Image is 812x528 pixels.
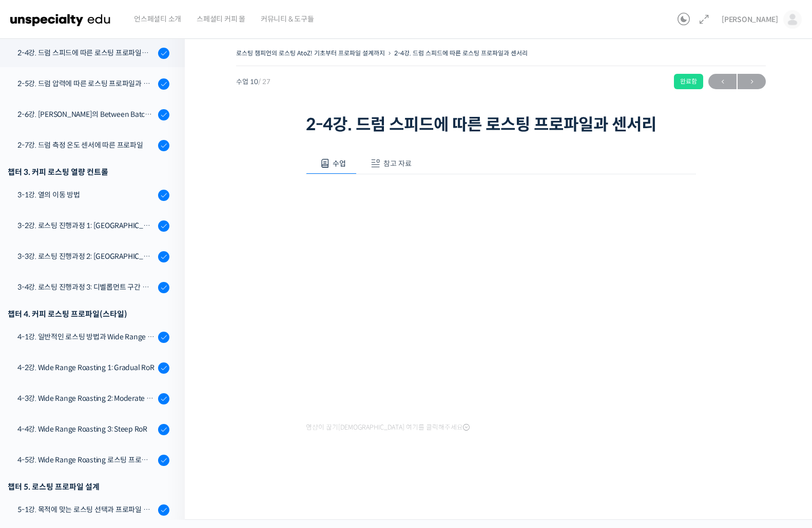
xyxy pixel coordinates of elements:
[17,362,155,373] div: 4-2강. Wide Range Roasting 1: Gradual RoR
[306,115,696,134] h1: 2-4강. 드럼 스피드에 따른 로스팅 프로파일과 센서리
[8,165,169,179] div: 챕터 3. 커피 로스팅 열량 컨트롤
[738,75,766,89] span: →
[32,340,38,349] span: 홈
[383,159,412,168] span: 참고 자료
[17,331,155,342] div: 4-1강. 일반적인 로스팅 방법과 Wide Range Roasting
[94,341,106,349] span: 대화
[306,423,470,432] span: 영상이 끊기[DEMOGRAPHIC_DATA] 여기를 클릭해주세요
[333,159,346,168] span: 수업
[394,49,528,57] a: 2-4강. 드럼 스피드에 따른 로스팅 프로파일과 센서리
[17,47,155,58] div: 2-4강. 드럼 스피드에 따른 로스팅 프로파일과 센서리
[132,325,197,351] a: 설정
[68,325,132,351] a: 대화
[708,74,737,89] a: ←이전
[3,325,68,351] a: 홈
[159,340,171,349] span: 설정
[17,504,155,515] div: 5-1강. 목적에 맞는 로스팅 선택과 프로파일 설계
[17,189,155,200] div: 3-1강. 열의 이동 방법
[17,393,155,404] div: 4-3강. Wide Range Roasting 2: Moderate RoR
[236,49,385,57] a: 로스팅 챔피언의 로스팅 AtoZ! 기초부터 프로파일 설계까지
[17,139,155,151] div: 2-7강. 드럼 측정 온도 센서에 따른 프로파일
[674,74,703,89] div: 완료함
[17,220,155,231] div: 3-2강. 로스팅 진행과정 1: [GEOGRAPHIC_DATA] 구간 열량 컨트롤
[8,307,169,321] div: 챕터 4. 커피 로스팅 프로파일(스타일)
[17,281,155,293] div: 3-4강. 로스팅 진행과정 3: 디벨롭먼트 구간 열량 컨트롤
[738,74,766,89] a: 다음→
[708,75,737,89] span: ←
[17,454,155,465] div: 4-5강. Wide Range Roasting 로스팅 프로파일 비교
[258,77,270,86] span: / 27
[17,78,155,89] div: 2-5강. 드럼 압력에 따른 로스팅 프로파일과 센서리
[17,423,155,435] div: 4-4강. Wide Range Roasting 3: Steep RoR
[722,15,778,24] span: [PERSON_NAME]
[8,480,169,494] div: 챕터 5. 로스팅 프로파일 설계
[17,251,155,262] div: 3-3강. 로스팅 진행과정 2: [GEOGRAPHIC_DATA], [GEOGRAPHIC_DATA] 구간 열량 컨트롤
[236,78,270,85] span: 수업 10
[17,109,155,120] div: 2-6강. [PERSON_NAME]의 Between Batch Protocol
